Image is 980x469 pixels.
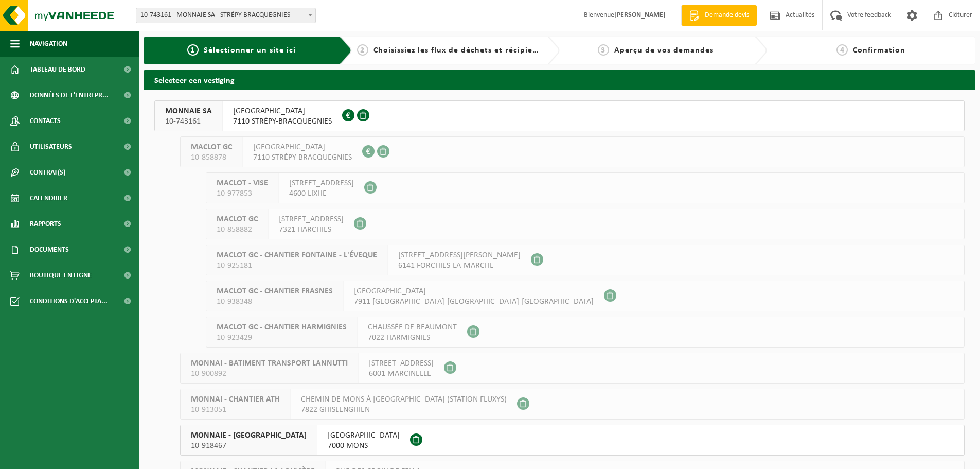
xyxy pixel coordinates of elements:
[191,142,232,152] span: MACLOT GC
[233,106,332,116] span: [GEOGRAPHIC_DATA]
[165,106,212,116] span: MONNAIE SA
[357,44,368,56] span: 2
[369,369,434,379] span: 6001 MARCINELLE
[328,430,400,441] span: [GEOGRAPHIC_DATA]
[217,188,268,199] span: 10-977853
[191,369,348,379] span: 10-900892
[233,116,332,127] span: 7110 STRÉPY-BRACQUEGNIES
[144,70,975,90] h2: Selecteer een vestiging
[217,260,377,271] span: 10-925181
[217,322,347,333] span: MACLOT GC - CHANTIER HARMIGNIES
[30,185,67,211] span: Calendrier
[702,10,752,21] span: Demande devis
[354,297,594,307] span: 7911 [GEOGRAPHIC_DATA]-[GEOGRAPHIC_DATA]-[GEOGRAPHIC_DATA]
[30,288,108,314] span: Conditions d'accepta...
[191,430,307,441] span: MONNAIE - [GEOGRAPHIC_DATA]
[191,358,348,369] span: MONNAI - BATIMENT TRANSPORT LANNUTTI
[30,211,61,237] span: Rapports
[217,178,268,188] span: MACLOT - VISE
[217,214,258,224] span: MACLOT GC
[204,46,296,55] span: Sélectionner un site ici
[398,260,521,271] span: 6141 FORCHIES-LA-MARCHE
[253,152,352,163] span: 7110 STRÉPY-BRACQUEGNIES
[165,116,212,127] span: 10-743161
[836,44,848,56] span: 4
[30,160,65,185] span: Contrat(s)
[191,152,232,163] span: 10-858878
[301,394,507,405] span: CHEMIN DE MONS À [GEOGRAPHIC_DATA] (STATION FLUXYS)
[154,100,965,131] button: MONNAIE SA 10-743161 [GEOGRAPHIC_DATA]7110 STRÉPY-BRACQUEGNIES
[279,224,344,235] span: 7321 HARCHIES
[187,44,199,56] span: 1
[369,358,434,369] span: [STREET_ADDRESS]
[279,214,344,224] span: [STREET_ADDRESS]
[217,297,333,307] span: 10-938348
[328,441,400,451] span: 7000 MONS
[30,82,109,108] span: Données de l'entrepr...
[614,46,714,55] span: Aperçu de vos demandes
[191,394,280,405] span: MONNAI - CHANTIER ATH
[354,286,594,297] span: [GEOGRAPHIC_DATA]
[217,224,258,235] span: 10-858882
[191,405,280,415] span: 10-913051
[614,11,666,19] strong: [PERSON_NAME]
[217,286,333,297] span: MACLOT GC - CHANTIER FRASNES
[136,8,315,23] span: 10-743161 - MONNAIE SA - STRÉPY-BRACQUEGNIES
[598,44,609,56] span: 3
[180,425,965,456] button: MONNAIE - [GEOGRAPHIC_DATA] 10-918467 [GEOGRAPHIC_DATA]7000 MONS
[289,188,354,199] span: 4600 LIXHE
[191,441,307,451] span: 10-918467
[253,142,352,152] span: [GEOGRAPHIC_DATA]
[30,31,67,57] span: Navigation
[30,108,61,134] span: Contacts
[301,405,507,415] span: 7822 GHISLENGHIEN
[30,263,92,288] span: Boutique en ligne
[368,333,457,343] span: 7022 HARMIGNIES
[373,46,545,55] span: Choisissiez les flux de déchets et récipients
[217,250,377,260] span: MACLOT GC - CHANTIER FONTAINE - L'ÉVEQUE
[30,134,72,160] span: Utilisateurs
[136,8,316,23] span: 10-743161 - MONNAIE SA - STRÉPY-BRACQUEGNIES
[30,57,85,82] span: Tableau de bord
[853,46,905,55] span: Confirmation
[289,178,354,188] span: [STREET_ADDRESS]
[30,237,69,263] span: Documents
[398,250,521,260] span: [STREET_ADDRESS][PERSON_NAME]
[217,333,347,343] span: 10-923429
[368,322,457,333] span: CHAUSSÉE DE BEAUMONT
[681,5,757,26] a: Demande devis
